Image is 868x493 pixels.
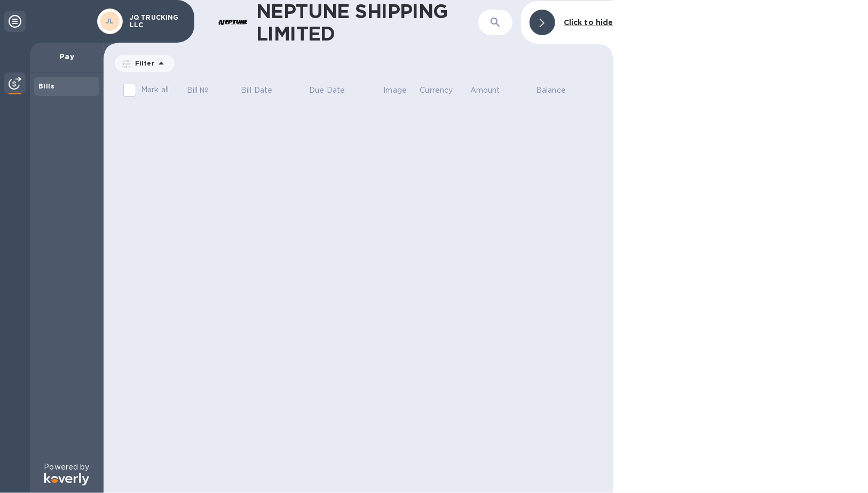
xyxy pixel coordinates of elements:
span: Bill Date [241,85,286,96]
p: Bill Date [241,85,272,96]
b: JL [106,17,114,25]
span: Amount [470,85,514,96]
p: Powered by [44,462,89,473]
p: Due Date [309,85,345,96]
p: Mark all [141,84,169,95]
p: Balance [536,85,566,96]
p: Filter [131,59,155,68]
span: Due Date [309,85,359,96]
p: JQ TRUCKING LLC [130,14,183,29]
b: Bills [38,82,54,90]
p: Image [384,85,407,96]
p: Amount [470,85,500,96]
img: Logo [44,473,89,486]
p: Pay [38,51,95,62]
span: Balance [536,85,580,96]
span: Bill № [187,85,223,96]
p: Bill № [187,85,209,96]
b: Click to hide [564,18,613,27]
p: Currency [420,85,453,96]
